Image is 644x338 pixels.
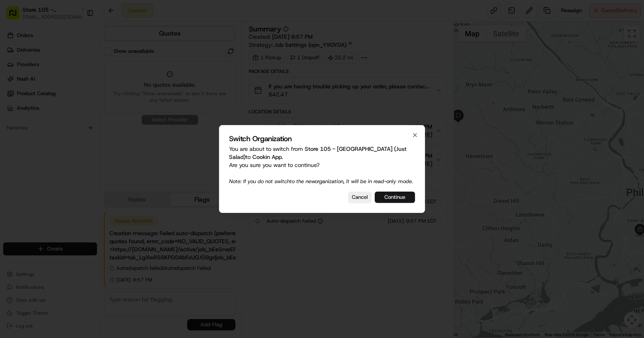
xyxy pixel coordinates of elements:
[229,178,413,185] span: Note: If you do not switch to the new organization, it will be in read-only mode.
[252,153,282,161] span: Cookin App
[57,44,97,50] a: Powered byPylon
[229,135,415,142] h2: Switch Organization
[375,192,415,203] button: Continue
[229,145,407,161] span: Store 105 - [GEOGRAPHIC_DATA] (Just Salad)
[80,44,97,50] span: Pylon
[229,145,415,185] p: You are about to switch from to . Are you sure you want to continue?
[348,192,372,203] button: Cancel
